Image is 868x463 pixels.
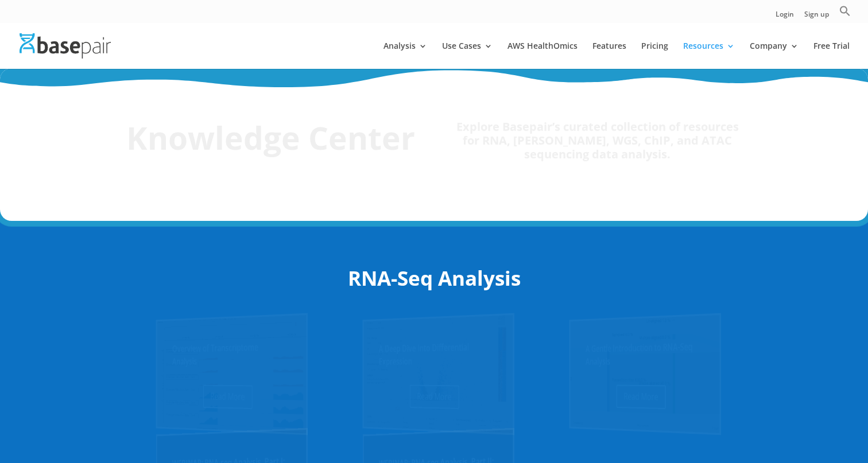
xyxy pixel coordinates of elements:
a: Read More [400,386,468,409]
a: Pricing [641,42,668,69]
img: Basepair [20,33,111,58]
a: Search Icon Link [839,5,851,23]
strong: Explore Basepair’s curated collection of resources for RNA, [PERSON_NAME], WGS, ChIP, and ATAC se... [456,119,739,162]
a: Read More [193,386,261,409]
strong: Knowledge Center [126,116,415,159]
a: Login [776,11,794,23]
a: Resources [683,42,735,69]
a: Read More [607,386,675,409]
h2: A Deep Dive Into Differential Expression [355,341,513,373]
h2: A Gentle Introduction to RNA-Seq Analysis [562,341,719,373]
a: Analysis [383,42,427,69]
a: Company [750,42,799,69]
a: Free Trial [813,42,850,69]
a: AWS HealthOmics [507,42,578,69]
svg: Search [839,5,851,17]
a: Use Cases [442,42,493,69]
a: Features [592,42,626,69]
h2: Overview of Transcriptome Analysis [149,341,306,373]
a: Sign up [804,11,829,23]
strong: RNA-Seq Analysis [348,264,521,291]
